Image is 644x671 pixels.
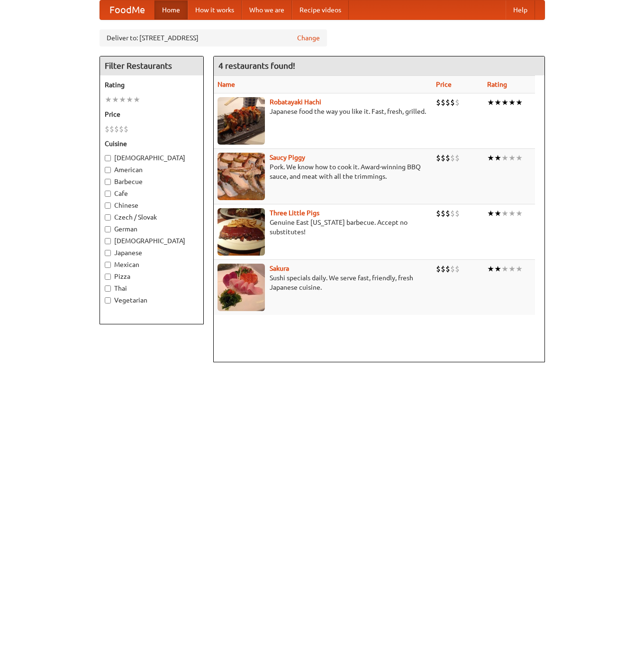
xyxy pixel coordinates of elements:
div: Deliver to: [STREET_ADDRESS] [100,29,327,46]
input: Vegetarian [105,297,111,303]
li: $ [436,264,441,274]
li: $ [445,264,450,274]
input: [DEMOGRAPHIC_DATA] [105,155,111,161]
a: Three Little Pigs [270,209,319,217]
img: littlepigs.jpg [218,208,265,256]
label: Czech / Slovak [105,212,199,222]
h4: Filter Restaurants [100,56,203,75]
li: ★ [105,94,112,105]
li: $ [450,264,455,274]
li: ★ [501,97,508,108]
input: [DEMOGRAPHIC_DATA] [105,238,111,244]
li: $ [455,264,460,274]
input: American [105,167,111,173]
li: ★ [487,264,494,274]
li: ★ [508,264,516,274]
a: Change [297,33,320,43]
li: ★ [501,208,508,219]
li: ★ [516,208,523,219]
li: $ [441,153,445,163]
li: ★ [516,97,523,108]
img: sakura.jpg [218,264,265,311]
li: ★ [494,153,501,163]
label: American [105,165,199,175]
input: German [105,226,111,232]
li: $ [445,208,450,219]
input: Thai [105,285,111,292]
li: $ [436,97,441,108]
a: Who we are [242,0,292,19]
li: $ [455,153,460,163]
li: ★ [494,208,501,219]
li: $ [450,97,455,108]
a: Robatayaki Hachi [270,98,321,106]
input: Chinese [105,202,111,209]
h5: Cuisine [105,139,199,148]
li: ★ [516,264,523,274]
input: Czech / Slovak [105,214,111,221]
a: Price [436,81,452,88]
li: $ [445,97,450,108]
label: Cafe [105,189,199,198]
li: $ [436,153,441,163]
li: ★ [508,97,516,108]
a: Home [154,0,188,19]
label: [DEMOGRAPHIC_DATA] [105,236,199,246]
img: saucy.jpg [218,153,265,200]
li: $ [445,153,450,163]
li: $ [109,124,114,134]
img: robatayaki.jpg [218,97,265,145]
li: ★ [487,97,494,108]
label: German [105,224,199,234]
li: $ [441,97,445,108]
a: Saucy Piggy [270,154,305,161]
input: Cafe [105,191,111,197]
li: $ [455,97,460,108]
li: $ [450,208,455,219]
label: Thai [105,284,199,293]
p: Sushi specials daily. We serve fast, friendly, fresh Japanese cuisine. [218,273,429,292]
input: Japanese [105,250,111,256]
a: How it works [188,0,242,19]
li: $ [124,124,128,134]
li: ★ [501,264,508,274]
a: Recipe videos [292,0,349,19]
label: Barbecue [105,177,199,186]
li: ★ [494,264,501,274]
a: Name [218,81,235,88]
h5: Price [105,110,199,119]
li: ★ [508,153,516,163]
h5: Rating [105,80,199,90]
label: Japanese [105,248,199,257]
li: ★ [501,153,508,163]
input: Barbecue [105,179,111,185]
a: Rating [487,81,507,88]
li: ★ [112,94,119,105]
label: Chinese [105,201,199,210]
ng-pluralize: 4 restaurants found! [218,61,295,70]
label: Vegetarian [105,295,199,305]
a: Help [506,0,535,19]
li: $ [441,264,445,274]
li: ★ [487,153,494,163]
li: $ [436,208,441,219]
li: ★ [487,208,494,219]
label: Pizza [105,272,199,281]
li: ★ [494,97,501,108]
input: Mexican [105,262,111,268]
p: Pork. We know how to cook it. Award-winning BBQ sauce, and meat with all the trimmings. [218,162,429,181]
a: Sakura [270,265,289,272]
li: $ [450,153,455,163]
li: $ [441,208,445,219]
li: ★ [508,208,516,219]
p: Genuine East [US_STATE] barbecue. Accept no substitutes! [218,218,429,237]
a: FoodMe [100,0,154,19]
li: $ [455,208,460,219]
input: Pizza [105,274,111,280]
p: Japanese food the way you like it. Fast, fresh, grilled. [218,107,429,116]
li: $ [119,124,124,134]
